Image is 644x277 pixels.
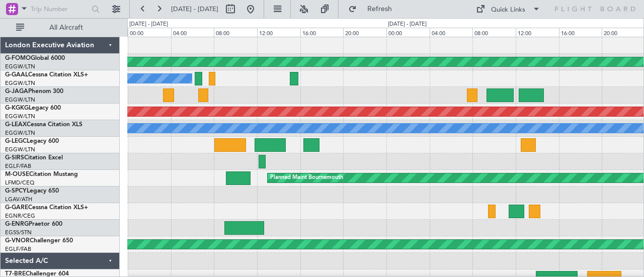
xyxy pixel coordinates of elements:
[5,55,31,61] span: G-FOMO
[430,28,473,37] div: 04:00
[5,229,32,236] a: EGSS/STN
[5,245,31,253] a: EGLF/FAB
[214,28,257,37] div: 08:00
[5,238,30,244] span: G-VNOR
[5,105,61,111] a: G-KGKGLegacy 600
[5,96,35,104] a: EGGW/LTN
[257,28,300,37] div: 12:00
[5,271,26,277] span: T7-BRE
[5,138,27,144] span: G-LEGC
[5,196,32,203] a: LGAV/ATH
[5,171,29,177] span: M-OUSE
[388,20,427,29] div: [DATE] - [DATE]
[5,179,34,187] a: LFMD/CEQ
[5,171,78,177] a: M-OUSECitation Mustang
[26,24,106,31] span: All Aircraft
[5,162,31,170] a: EGLF/FAB
[559,28,602,37] div: 16:00
[5,122,83,128] a: G-LEAXCessna Citation XLS
[5,105,29,111] span: G-KGKG
[5,238,73,244] a: G-VNORChallenger 650
[129,20,168,29] div: [DATE] - [DATE]
[5,138,59,144] a: G-LEGCLegacy 600
[491,5,525,15] div: Quick Links
[5,63,35,70] a: EGGW/LTN
[5,72,28,78] span: G-GAAL
[5,155,24,161] span: G-SIRS
[344,1,404,17] button: Refresh
[5,79,35,87] a: EGGW/LTN
[5,212,35,220] a: EGNR/CEG
[516,28,559,37] div: 12:00
[5,55,65,61] a: G-FOMOGlobal 6000
[5,113,35,120] a: EGGW/LTN
[171,28,214,37] div: 04:00
[472,28,516,37] div: 08:00
[270,170,343,186] div: Planned Maint Bournemouth
[171,5,218,14] span: [DATE] - [DATE]
[128,28,171,37] div: 00:00
[5,205,88,211] a: G-GARECessna Citation XLS+
[343,28,386,37] div: 20:00
[359,6,401,13] span: Refresh
[471,1,545,17] button: Quick Links
[5,129,35,137] a: EGGW/LTN
[5,122,27,128] span: G-LEAX
[5,188,27,194] span: G-SPCY
[5,88,28,95] span: G-JAGA
[5,188,59,194] a: G-SPCYLegacy 650
[11,20,109,36] button: All Aircraft
[5,221,62,227] a: G-ENRGPraetor 600
[5,146,35,153] a: EGGW/LTN
[5,271,69,277] a: T7-BREChallenger 604
[5,155,63,161] a: G-SIRSCitation Excel
[386,28,430,37] div: 00:00
[31,2,89,17] input: Trip Number
[300,28,344,37] div: 16:00
[5,88,63,95] a: G-JAGAPhenom 300
[5,205,28,211] span: G-GARE
[5,221,29,227] span: G-ENRG
[5,72,88,78] a: G-GAALCessna Citation XLS+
